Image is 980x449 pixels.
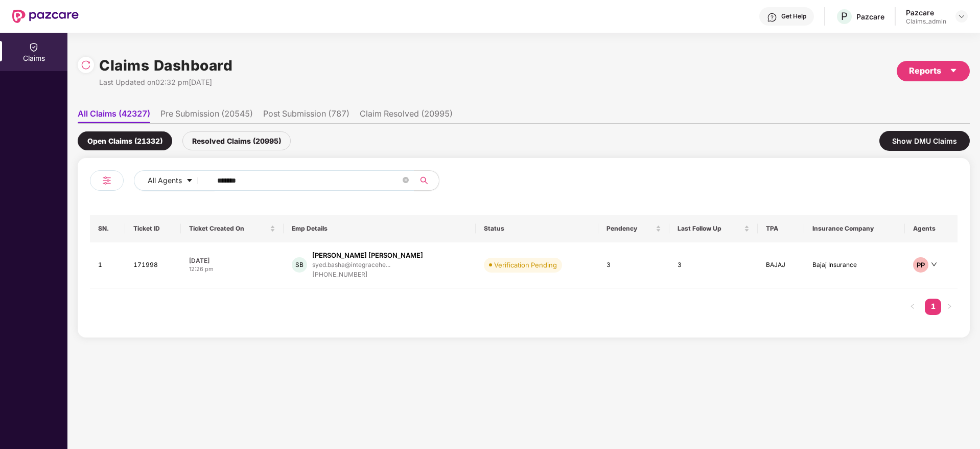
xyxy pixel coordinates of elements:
[598,215,669,242] th: Pendency
[781,12,806,20] div: Get Help
[767,12,777,23] img: svg+xml;base64,PHN2ZyBpZD0iSGVscC0zMngzMiIgeG1sbnM9Imh0dHA6Ly93d3cudzMub3JnLzIwMDAvc3ZnIiB3aWR0aD...
[312,270,423,280] div: [PHONE_NUMBER]
[360,108,453,123] li: Claim Resolved (20995)
[263,108,349,123] li: Post Submission (787)
[284,215,475,242] th: Emp Details
[403,176,409,186] span: close-circle
[946,303,952,309] span: right
[925,299,941,315] li: 1
[598,242,669,288] td: 3
[669,242,758,288] td: 3
[669,215,758,242] th: Last Follow Up
[403,177,409,183] span: close-circle
[804,242,905,288] td: Bajaj Insurance
[941,299,958,315] button: right
[804,215,905,242] th: Insurance Company
[758,242,804,288] td: BAJAJ
[949,66,958,75] span: caret-down
[913,257,928,273] div: PP
[941,299,958,315] li: Next Page
[99,77,232,88] div: Last Updated on 02:32 pm[DATE]
[189,256,275,265] div: [DATE]
[90,242,125,288] td: 1
[906,17,946,26] div: Claims_admin
[29,42,39,52] img: svg+xml;base64,PHN2ZyBpZD0iQ2xhaW0iIHhtbG5zPSJodHRwOi8vd3d3LnczLm9yZy8yMDAwL3N2ZyIgd2lkdGg9IjIwIi...
[909,64,958,77] div: Reports
[148,175,182,186] span: All Agents
[160,108,253,123] li: Pre Submission (20545)
[414,170,439,191] button: search
[931,261,937,267] span: down
[879,131,970,151] div: Show DMU Claims
[414,176,434,185] span: search
[292,257,307,273] div: SB
[181,215,284,242] th: Ticket Created On
[81,60,91,70] img: svg+xml;base64,PHN2ZyBpZD0iUmVsb2FkLTMyeDMyIiB4bWxucz0iaHR0cDovL3d3dy53My5vcmcvMjAwMC9zdmciIHdpZH...
[189,224,268,233] span: Ticket Created On
[678,224,742,233] span: Last Follow Up
[99,54,232,77] h1: Claims Dashboard
[906,8,946,17] div: Pazcare
[78,131,172,150] div: Open Claims (21332)
[312,251,423,260] div: [PERSON_NAME] [PERSON_NAME]
[476,215,598,242] th: Status
[189,265,275,274] div: 12:26 pm
[856,12,884,21] div: Pazcare
[909,303,916,309] span: left
[186,177,193,185] span: caret-down
[12,10,79,23] img: New Pazcare Logo
[90,215,125,242] th: SN.
[101,174,113,187] img: svg+xml;base64,PHN2ZyB4bWxucz0iaHR0cDovL3d3dy53My5vcmcvMjAwMC9zdmciIHdpZHRoPSIyNCIgaGVpZ2h0PSIyNC...
[125,215,181,242] th: Ticket ID
[925,299,941,314] a: 1
[182,131,291,150] div: Resolved Claims (20995)
[841,10,848,23] span: P
[606,224,654,233] span: Pendency
[758,215,804,242] th: TPA
[494,260,557,270] div: Verification Pending
[904,299,921,315] button: left
[134,170,215,191] button: All Agentscaret-down
[125,242,181,288] td: 171998
[958,12,966,20] img: svg+xml;base64,PHN2ZyBpZD0iRHJvcGRvd24tMzJ4MzIiIHhtbG5zPSJodHRwOi8vd3d3LnczLm9yZy8yMDAwL3N2ZyIgd2...
[312,261,390,268] div: syed.basha@integracehe...
[905,215,958,242] th: Agents
[78,108,150,123] li: All Claims (42327)
[904,299,921,315] li: Previous Page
